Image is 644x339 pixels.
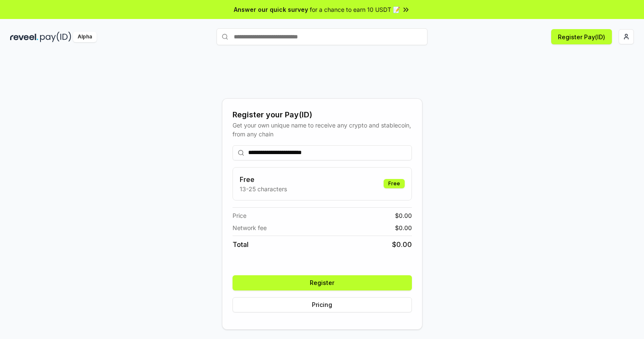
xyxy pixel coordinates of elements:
[395,211,412,220] span: $ 0.00
[233,223,267,232] span: Network fee
[551,29,612,44] button: Register Pay(ID)
[73,32,97,42] div: Alpha
[233,239,249,250] span: Total
[233,297,412,312] button: Pricing
[240,174,287,184] h3: Free
[384,179,405,188] div: Free
[240,184,287,193] p: 13-25 characters
[395,223,412,232] span: $ 0.00
[10,32,38,42] img: reveel_dark
[233,121,412,138] div: Get your own unique name to receive any crypto and stablecoin, from any chain
[310,5,400,14] span: for a chance to earn 10 USDT 📝
[233,211,246,220] span: Price
[40,32,71,42] img: pay_id
[233,275,412,290] button: Register
[233,109,412,121] div: Register your Pay(ID)
[234,5,308,14] span: Answer our quick survey
[392,239,412,250] span: $ 0.00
